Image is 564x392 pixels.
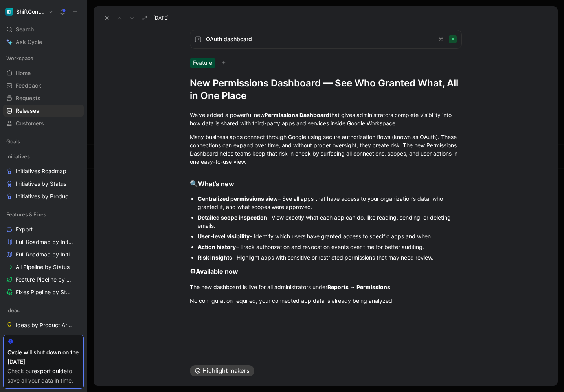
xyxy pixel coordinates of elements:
[190,58,462,68] div: Feature
[3,150,84,162] div: Initiatives
[16,192,74,200] span: Initiatives by Product Area
[16,25,34,34] span: Search
[16,321,73,329] span: Ideas by Product Area
[3,274,84,286] a: Feature Pipeline by Status
[198,254,232,261] strong: Risk insights
[3,80,84,92] a: Feedback
[16,276,74,284] span: Feature Pipeline by Status
[3,165,84,177] a: Initiatives Roadmap
[7,366,79,385] div: Check our to save all your data in time.
[3,304,84,316] div: Ideas
[265,112,329,118] strong: Permissions Dashboard
[16,263,70,271] span: All Pipeline by Status
[3,249,84,260] a: Full Roadmap by Initiatives/Status
[16,251,75,258] span: Full Roadmap by Initiatives/Status
[6,152,30,160] span: Initiatives
[16,37,42,47] span: Ask Cycle
[190,365,254,376] button: Highlight makers
[7,348,79,366] div: Cycle will shut down on the [DATE].
[6,211,46,218] span: Features & Fixes
[3,52,84,64] div: Workspace
[3,261,84,273] a: All Pipeline by Status
[34,368,67,374] a: export guide
[3,24,84,35] div: Search
[198,180,234,188] strong: What’s new
[16,119,44,127] span: Customers
[16,180,66,188] span: Initiatives by Status
[3,92,84,104] a: Requests
[198,194,462,211] div: – See all apps that have access to your organization’s data, who granted it, and what scopes were...
[206,35,432,44] span: OAuth dashboard
[16,69,31,77] span: Home
[3,332,84,344] a: Ideas by Status
[198,244,236,250] strong: Action history
[3,223,84,235] a: Export
[198,232,462,240] div: – Identify which users have granted access to specific apps and when.
[3,67,84,79] a: Home
[190,111,462,127] div: We’ve added a powerful new that gives administrators complete visibility into how data is shared ...
[6,306,20,314] span: Ideas
[3,209,84,298] div: Features & FixesExportFull Roadmap by InitiativesFull Roadmap by Initiatives/StatusAll Pipeline b...
[3,105,84,117] a: Releases
[16,238,74,246] span: Full Roadmap by Initiatives
[3,150,84,202] div: InitiativesInitiatives RoadmapInitiatives by StatusInitiatives by Product Area
[3,136,84,150] div: Goals
[196,267,238,275] strong: Available now
[3,136,84,147] div: Goals
[190,283,462,291] div: The new dashboard is live for all administrators under .
[198,214,267,221] strong: Detailed scope inspection
[16,288,73,296] span: Fixes Pipeline by Status
[3,319,84,331] a: Ideas by Product Area
[190,58,215,68] div: Feature
[190,267,196,275] span: ⚙
[16,167,66,175] span: Initiatives Roadmap
[190,297,462,305] div: No configuration required, your connected app data is already being analyzed.
[16,94,40,102] span: Requests
[3,304,84,344] div: IdeasIdeas by Product AreaIdeas by Status
[6,54,33,62] span: Workspace
[198,243,462,251] div: – Track authorization and revocation events over time for better auditing.
[16,82,41,90] span: Feedback
[16,107,39,115] span: Releases
[153,15,169,21] span: [DATE]
[198,195,278,202] strong: Centralized permissions view
[5,8,13,16] img: ShiftControl
[190,77,462,102] h1: New Permissions Dashboard — See Who Granted What, All in One Place
[16,225,33,233] span: Export
[327,284,390,290] strong: Reports → Permissions
[16,334,56,342] span: Ideas by Status
[3,236,84,248] a: Full Roadmap by Initiatives
[198,213,462,230] div: – View exactly what each app can do, like reading, sending, or deleting emails.
[190,180,198,188] span: 🔍
[6,137,20,145] span: Goals
[198,253,462,262] div: – Highlight apps with sensitive or restricted permissions that may need review.
[3,6,55,17] button: ShiftControlShiftControl
[190,133,462,166] div: Many business apps connect through Google using secure authorization flows (known as OAuth). Thes...
[3,117,84,129] a: Customers
[16,8,45,15] h1: ShiftControl
[3,178,84,190] a: Initiatives by Status
[198,233,250,240] strong: User-level visibility
[3,209,84,220] div: Features & Fixes
[3,286,84,298] a: Fixes Pipeline by Status
[3,191,84,202] a: Initiatives by Product Area
[3,36,84,48] a: Ask Cycle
